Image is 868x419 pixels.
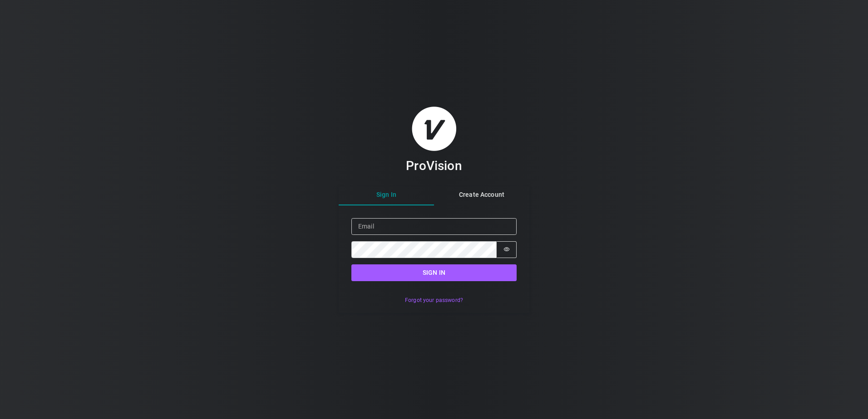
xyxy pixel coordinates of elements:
button: Show password [497,241,517,258]
button: Sign in [351,264,517,281]
h3: ProVision [406,158,462,174]
button: Forgot your password? [400,294,468,307]
button: Create Account [434,185,529,205]
input: Email [351,218,517,235]
button: Sign In [339,185,434,205]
